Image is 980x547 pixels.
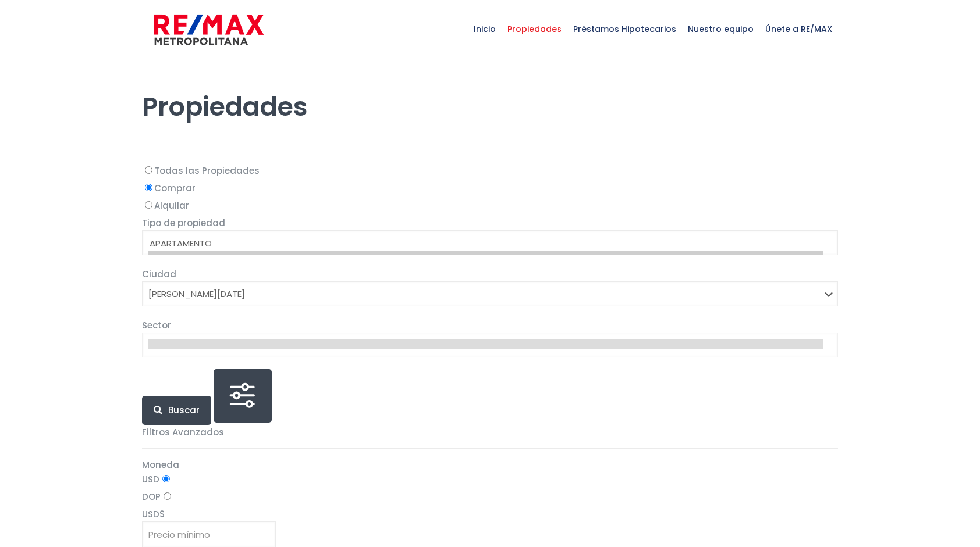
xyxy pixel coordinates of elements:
input: DOP [164,492,171,500]
span: Únete a RE/MAX [759,12,838,47]
label: Alquilar [142,198,838,213]
span: Inicio [468,12,502,47]
label: Todas las Propiedades [142,163,838,178]
option: APARTAMENTO [148,237,823,251]
img: remax-metropolitana-logo [154,12,264,47]
span: Propiedades [502,12,567,47]
label: Comprar [142,181,838,195]
label: USD [142,472,838,487]
span: Moneda [142,459,179,471]
h1: Propiedades [142,59,838,123]
option: CASA [148,251,823,264]
input: Todas las Propiedades [145,166,152,174]
input: Comprar [145,184,152,191]
span: Nuestro equipo [682,12,759,47]
button: Buscar [142,396,211,425]
span: Préstamos Hipotecarios [567,12,682,47]
label: DOP [142,489,838,504]
span: Sector [142,319,171,331]
input: Alquilar [145,201,152,209]
input: USD [162,475,170,482]
span: USD [142,508,159,520]
p: Filtros Avanzados [142,425,838,439]
span: Ciudad [142,268,176,280]
span: Tipo de propiedad [142,217,225,229]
